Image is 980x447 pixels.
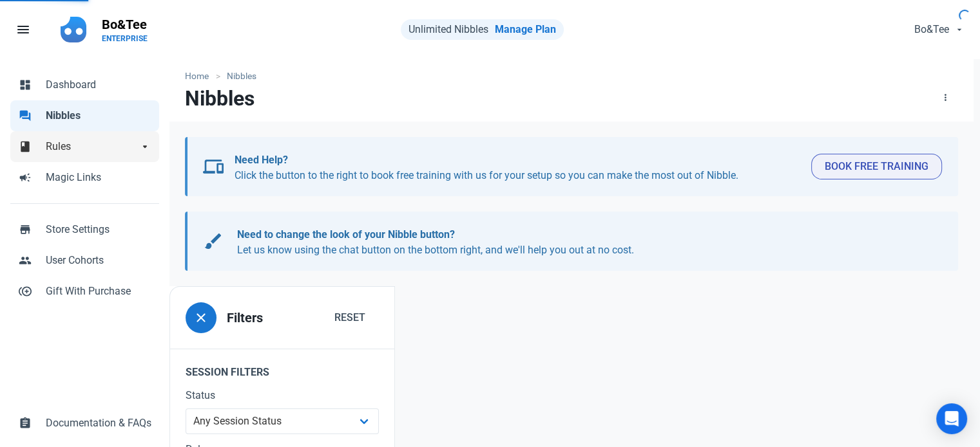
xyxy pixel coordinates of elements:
button: Reset [321,305,379,331]
span: close [193,310,209,325]
span: brush [203,231,224,251]
span: Magic Links [46,170,151,185]
a: Manage Plan [495,23,556,35]
button: close [186,302,216,333]
p: Let us know using the chat button on the bottom right, and we'll help you out at no cost. [237,227,930,258]
h1: Nibbles [185,87,255,110]
div: Open Intercom Messenger [936,403,967,434]
span: control_point_duplicate [19,284,32,296]
span: Gift With Purchase [46,284,151,299]
span: Bo&Tee [914,22,949,37]
p: Click the button to the right to book free training with us for your setup so you can make the mo... [235,152,801,183]
button: Bo&Tee [903,17,972,42]
a: peopleUser Cohorts [10,245,159,276]
legend: Session Filters [170,349,394,388]
a: forumNibbles [10,100,159,131]
p: ENTERPRISE [102,33,148,44]
a: assignmentDocumentation & FAQs [10,408,159,439]
span: people [19,253,32,266]
nav: breadcrumbs [169,59,974,86]
span: dashboard [19,77,32,90]
span: store [19,222,32,235]
span: Dashboard [46,77,151,93]
a: bookRulesarrow_drop_down [10,131,159,162]
span: User Cohorts [46,253,151,268]
a: campaignMagic Links [10,162,159,193]
b: Need Help? [235,154,288,166]
span: arrow_drop_down [139,139,151,152]
span: Rules [46,139,139,154]
a: storeStore Settings [10,214,159,245]
span: Reset [334,310,365,325]
a: control_point_duplicateGift With Purchase [10,276,159,307]
span: book [19,139,32,152]
b: Need to change the look of your Nibble button? [237,228,455,241]
p: Bo&Tee [102,15,148,33]
h3: Filters [227,311,263,325]
span: campaign [19,170,32,183]
span: devices [203,156,224,177]
span: Store Settings [46,222,151,237]
label: Status [186,388,379,403]
span: menu [15,22,31,37]
span: Unlimited Nibbles [408,23,488,35]
span: Book Free Training [825,159,928,174]
span: Nibbles [46,108,151,123]
a: dashboardDashboard [10,69,159,100]
button: Book Free Training [811,154,942,179]
a: Home [185,69,215,83]
span: forum [19,108,32,121]
a: Bo&TeeENTERPRISE [94,10,155,49]
span: Documentation & FAQs [46,415,151,431]
span: assignment [19,415,32,428]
